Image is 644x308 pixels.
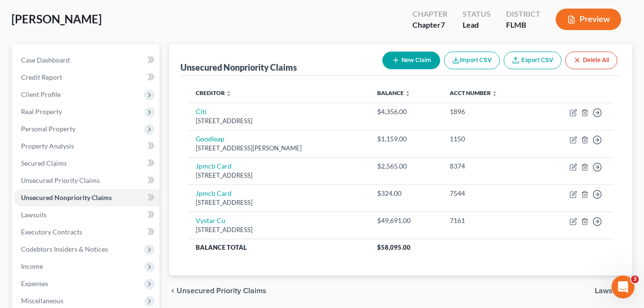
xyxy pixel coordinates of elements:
div: $49,691.00 [377,216,434,225]
a: Lawsuits [13,206,159,223]
div: 7544 [450,189,528,198]
span: Unsecured Priority Claims [21,176,100,184]
div: FLMB [506,20,540,31]
a: Unsecured Priority Claims [13,172,159,189]
span: 7 [441,20,445,29]
span: Credit Report [21,73,62,81]
button: Preview [556,9,621,30]
a: Goodleap [196,135,224,143]
span: [PERSON_NAME] [11,12,102,26]
a: Property Analysis [13,138,159,155]
span: Property Analysis [21,142,74,150]
div: $1,159.00 [377,134,434,144]
div: Status [463,9,491,20]
span: Lawsuits [21,211,47,219]
div: 1896 [450,107,528,117]
div: [STREET_ADDRESS] [196,198,362,207]
a: Citi [196,107,207,116]
span: Personal Property [21,125,75,133]
a: Export CSV [504,52,561,69]
span: Unsecured Priority Claims [177,287,266,295]
span: Case Dashboard [21,56,70,64]
div: 1150 [450,134,528,144]
div: $4,356.00 [377,107,434,117]
div: Chapter [412,9,447,20]
a: Secured Claims [13,155,159,172]
i: unfold_more [492,91,497,96]
i: unfold_more [405,91,411,96]
a: Credit Report [13,69,159,86]
a: Balance unfold_more [377,89,411,96]
span: Codebtors Insiders & Notices [21,245,108,253]
th: Balance Total [188,239,370,256]
span: $58,095.00 [377,244,411,251]
span: Income [21,262,43,270]
div: [STREET_ADDRESS][PERSON_NAME] [196,144,362,153]
button: New Claim [382,52,440,69]
div: 7161 [450,216,528,225]
span: Executory Contracts [21,228,82,236]
div: [STREET_ADDRESS] [196,117,362,126]
span: 3 [631,276,639,283]
a: Creditor unfold_more [196,89,232,96]
span: Client Profile [21,90,61,98]
button: Import CSV [444,52,500,69]
span: Miscellaneous [21,297,63,305]
span: Lawsuits [595,287,625,295]
div: [STREET_ADDRESS] [196,171,362,180]
div: Lead [463,20,491,31]
span: Expenses [21,279,48,287]
span: Unsecured Nonpriority Claims [21,193,112,202]
a: Jpmcb Card [196,162,232,170]
div: $2,565.00 [377,161,434,171]
a: Vystar Cu [196,216,225,224]
span: Real Property [21,107,62,116]
div: $324.00 [377,189,434,198]
div: Chapter [412,20,447,31]
button: Delete All [565,52,617,69]
button: Lawsuits chevron_right [595,287,633,295]
i: chevron_left [169,287,177,295]
iframe: Intercom live chat [612,276,634,298]
div: Unsecured Nonpriority Claims [180,62,297,73]
a: Case Dashboard [13,52,159,69]
div: District [506,9,540,20]
div: 8374 [450,161,528,171]
i: unfold_more [226,91,232,96]
a: Executory Contracts [13,223,159,241]
button: chevron_left Unsecured Priority Claims [169,287,266,295]
a: Acct Number unfold_more [450,89,497,96]
div: [STREET_ADDRESS] [196,225,362,234]
a: Unsecured Nonpriority Claims [13,189,159,206]
a: Jpmcb Card [196,189,232,197]
span: Secured Claims [21,159,67,167]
